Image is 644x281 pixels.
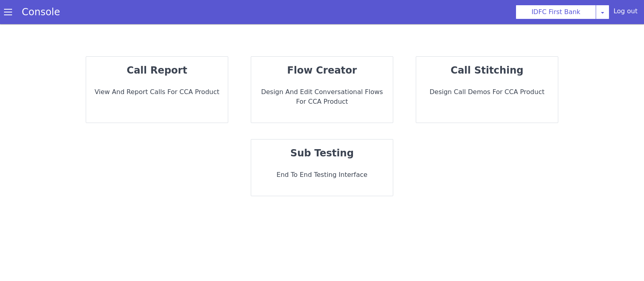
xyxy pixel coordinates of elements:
a: Console [12,6,70,18]
p: Design and Edit Conversational flows for CCA Product [258,87,386,107]
strong: call stitching [451,65,524,76]
p: End to End Testing Interface [258,170,386,180]
p: View and report calls for CCA Product [93,87,221,97]
p: Design call demos for CCA Product [423,87,551,97]
strong: sub testing [290,148,354,159]
div: Log out [613,6,638,19]
button: IDFC First Bank [516,5,596,19]
strong: call report [127,65,187,76]
strong: flow creator [287,65,357,76]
